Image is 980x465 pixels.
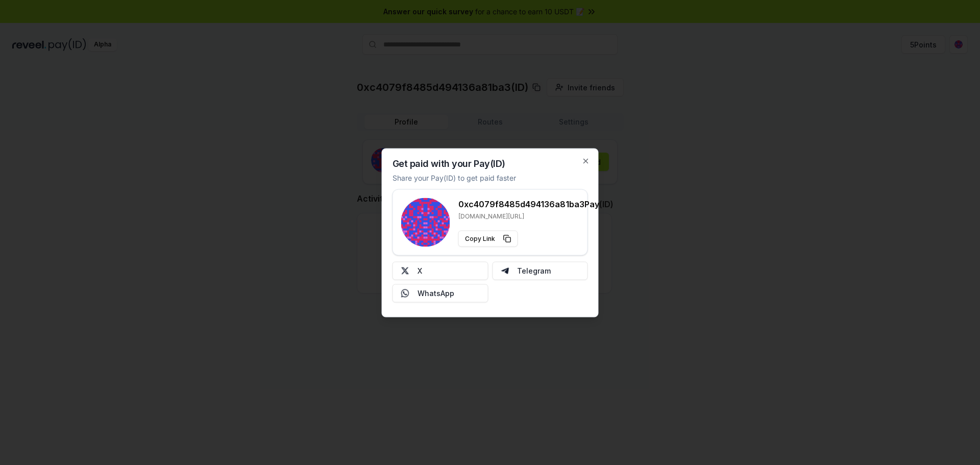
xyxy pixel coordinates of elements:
p: Share your Pay(ID) to get paid faster [393,172,516,183]
img: Telegram [501,266,509,275]
button: Telegram [492,261,588,280]
h3: 0xc4079f8485d494136a81ba3 Pay(ID) [458,198,614,210]
img: X [401,266,409,275]
button: Copy Link [458,230,518,247]
button: WhatsApp [393,284,488,302]
img: Whatsapp [401,289,409,297]
button: X [393,261,488,280]
h2: Get paid with your Pay(ID) [393,159,505,168]
p: [DOMAIN_NAME][URL] [458,212,614,220]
